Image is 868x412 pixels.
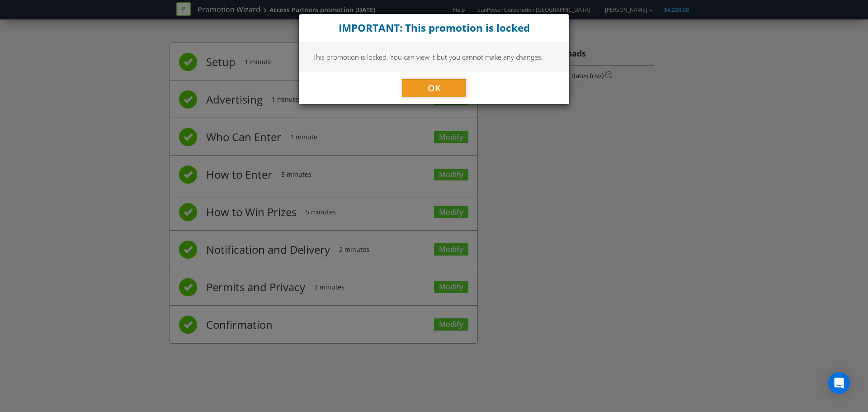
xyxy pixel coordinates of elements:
div: This promotion is locked. You can view it but you cannot make any changes. [299,42,569,72]
button: OK [402,79,466,97]
span: OK [428,82,441,94]
div: Open Intercom Messenger [828,372,850,394]
div: Close [299,14,569,42]
strong: IMPORTANT: This promotion is locked [339,21,530,35]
